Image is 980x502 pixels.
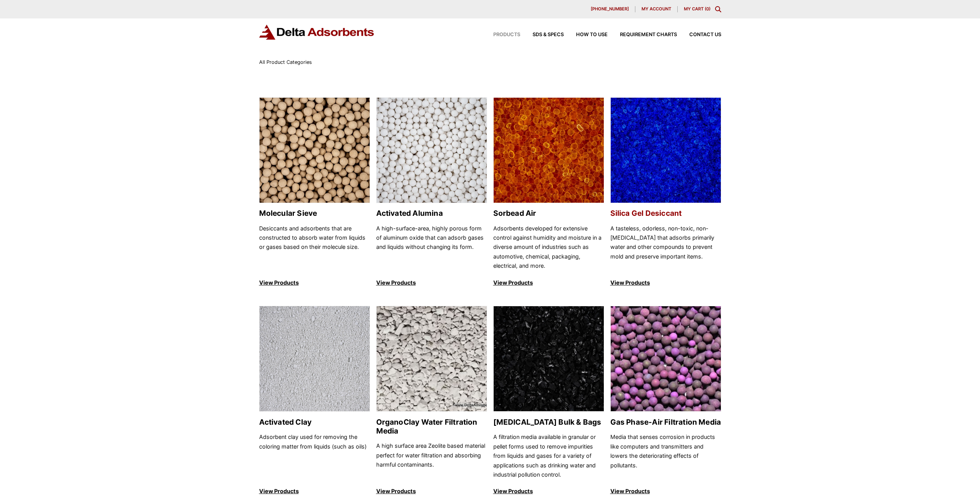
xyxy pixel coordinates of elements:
[493,97,604,288] a: Sorbead Air Sorbead Air Adsorbents developed for extensive control against humidity and moisture ...
[493,487,604,496] p: View Products
[259,224,370,271] p: Desiccants and adsorbents that are constructed to absorb water from liquids or gases based on the...
[610,97,721,288] a: Silica Gel Desiccant Silica Gel Desiccant A tasteless, odorless, non-toxic, non-[MEDICAL_DATA] th...
[493,278,604,287] p: View Products
[642,7,671,11] span: My account
[715,6,721,12] div: Toggle Modal Content
[259,278,370,287] p: View Products
[494,98,604,203] img: Sorbead Air
[376,278,487,287] p: View Products
[706,6,709,12] span: 0
[610,418,721,427] h2: Gas Phase-Air Filtration Media
[259,432,370,479] p: Adsorbent clay used for removing the coloring matter from liquids (such as oils)
[376,209,487,218] h2: Activated Alumina
[259,306,370,496] a: Activated Clay Activated Clay Adsorbent clay used for removing the coloring matter from liquids (...
[610,306,721,496] a: Gas Phase-Air Filtration Media Gas Phase-Air Filtration Media Media that senses corrosion in prod...
[259,487,370,496] p: View Products
[533,32,564,37] span: SDS & SPECS
[610,209,721,218] h2: Silica Gel Desiccant
[259,97,370,288] a: Molecular Sieve Molecular Sieve Desiccants and adsorbents that are constructed to absorb water fr...
[376,306,487,496] a: OrganoClay Water Filtration Media OrganoClay Water Filtration Media A high surface area Zeolite b...
[635,6,678,12] a: My account
[376,224,487,271] p: A high-surface-area, highly porous form of aluminum oxide that can adsorb gases and liquids witho...
[259,59,312,65] span: All Product Categories
[620,32,677,37] span: Requirement Charts
[520,32,564,37] a: SDS & SPECS
[259,418,370,427] h2: Activated Clay
[610,278,721,287] p: View Products
[259,209,370,218] h2: Molecular Sieve
[493,432,604,479] p: A filtration media available in granular or pellet forms used to remove impurities from liquids a...
[585,6,635,12] a: [PHONE_NUMBER]
[260,306,370,412] img: Activated Clay
[376,487,487,496] p: View Products
[611,98,721,203] img: Silica Gel Desiccant
[591,7,629,11] span: [PHONE_NUMBER]
[259,25,375,40] img: Delta Adsorbents
[610,432,721,479] p: Media that senses corrosion in products like computers and transmitters and lowers the deteriorat...
[481,32,520,37] a: Products
[611,306,721,412] img: Gas Phase-Air Filtration Media
[608,32,677,37] a: Requirement Charts
[610,487,721,496] p: View Products
[260,98,370,203] img: Molecular Sieve
[493,306,604,496] a: Activated Carbon Bulk & Bags [MEDICAL_DATA] Bulk & Bags A filtration media available in granular ...
[493,32,520,37] span: Products
[376,441,487,479] p: A high surface area Zeolite based material perfect for water filtration and absorbing harmful con...
[689,32,721,37] span: Contact Us
[677,32,721,37] a: Contact Us
[610,224,721,271] p: A tasteless, odorless, non-toxic, non-[MEDICAL_DATA] that adsorbs primarily water and other compo...
[376,418,487,435] h2: OrganoClay Water Filtration Media
[377,98,487,203] img: Activated Alumina
[376,97,487,288] a: Activated Alumina Activated Alumina A high-surface-area, highly porous form of aluminum oxide tha...
[494,306,604,412] img: Activated Carbon Bulk & Bags
[377,306,487,412] img: OrganoClay Water Filtration Media
[493,224,604,271] p: Adsorbents developed for extensive control against humidity and moisture in a diverse amount of i...
[493,209,604,218] h2: Sorbead Air
[576,32,608,37] span: How to Use
[684,6,710,12] a: My Cart (0)
[493,418,604,427] h2: [MEDICAL_DATA] Bulk & Bags
[564,32,608,37] a: How to Use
